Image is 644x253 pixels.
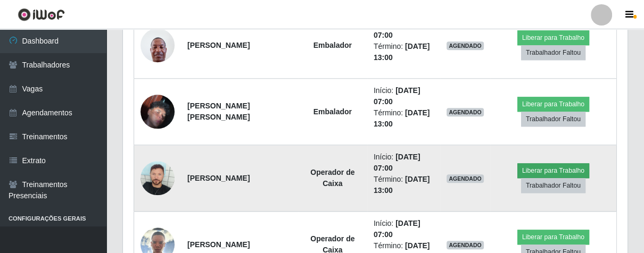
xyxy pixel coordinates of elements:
li: Término: [374,107,434,130]
strong: Operador de Caixa [310,168,354,188]
img: 1749787504535.jpeg [141,81,175,142]
button: Trabalhador Faltou [521,178,585,193]
strong: Embalador [313,41,352,49]
strong: [PERSON_NAME] [187,41,250,49]
button: Liberar para Trabalho [517,163,589,178]
li: Início: [374,151,434,174]
img: CoreUI Logo [18,8,65,21]
li: Término: [374,174,434,196]
li: Início: [374,19,434,41]
li: Início: [374,85,434,107]
li: Término: [374,41,434,63]
button: Liberar para Trabalho [517,30,589,45]
button: Liberar para Trabalho [517,97,589,112]
time: [DATE] 07:00 [374,153,420,172]
span: AGENDADO [447,41,484,50]
li: Início: [374,218,434,240]
button: Trabalhador Faltou [521,45,585,60]
button: Trabalhador Faltou [521,112,585,126]
img: 1711374594340.jpeg [141,22,175,68]
strong: [PERSON_NAME] [187,240,250,249]
time: [DATE] 07:00 [374,86,420,106]
strong: Embalador [313,107,352,116]
span: AGENDADO [447,241,484,249]
strong: [PERSON_NAME] [187,174,250,182]
span: AGENDADO [447,174,484,183]
img: 1707142945226.jpeg [141,161,175,195]
span: AGENDADO [447,108,484,116]
time: [DATE] 07:00 [374,219,420,239]
button: Liberar para Trabalho [517,230,589,244]
strong: [PERSON_NAME] [PERSON_NAME] [187,102,250,121]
